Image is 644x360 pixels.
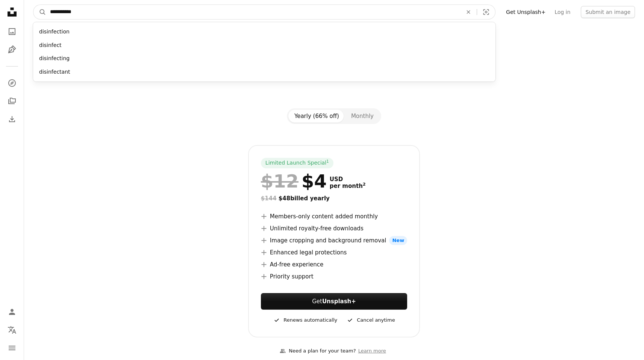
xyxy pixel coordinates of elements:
li: Members-only content added monthly [261,212,407,221]
li: Ad-free experience [261,260,407,269]
a: Illustrations [5,42,20,57]
li: Enhanced legal protections [261,248,407,257]
a: Home — Unsplash [5,5,20,21]
button: Yearly (66% off) [288,110,345,123]
sup: 1 [326,159,329,163]
button: GetUnsplash+ [261,293,407,310]
strong: Unsplash+ [322,298,356,305]
span: New [389,236,407,245]
button: Search Unsplash [33,5,46,19]
button: Submit an image [581,6,635,18]
span: $12 [261,171,299,191]
div: Limited Launch Special [261,158,333,168]
a: Explore [5,76,20,91]
li: Image cropping and background removal [261,236,407,245]
button: Monthly [345,110,380,123]
div: disinfection [33,25,496,39]
button: Visual search [477,5,495,19]
div: Need a plan for your team? [280,347,356,355]
a: Collections [5,94,20,109]
div: disinfecting [33,52,496,65]
div: Cancel anytime [346,316,395,325]
button: Menu [5,340,20,355]
a: 2 [361,183,367,189]
a: Get Unsplash+ [502,6,550,18]
a: Photos [5,24,20,39]
div: disinfectant [33,65,496,79]
div: $4 [261,171,327,191]
a: Log in [550,6,575,18]
form: Find visuals sitewide [33,5,496,20]
div: Renews automatically [273,316,337,325]
span: USD [330,176,366,183]
a: 1 [325,159,330,167]
button: Language [5,322,20,337]
div: disinfect [33,39,496,52]
div: $48 billed yearly [261,194,407,203]
li: Unlimited royalty-free downloads [261,224,407,233]
a: Download History [5,112,20,127]
span: per month [330,183,366,189]
li: Priority support [261,272,407,281]
sup: 2 [363,182,366,187]
span: $144 [261,195,277,202]
a: Learn more [356,345,388,357]
a: Log in / Sign up [5,304,20,319]
button: Clear [460,5,477,19]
